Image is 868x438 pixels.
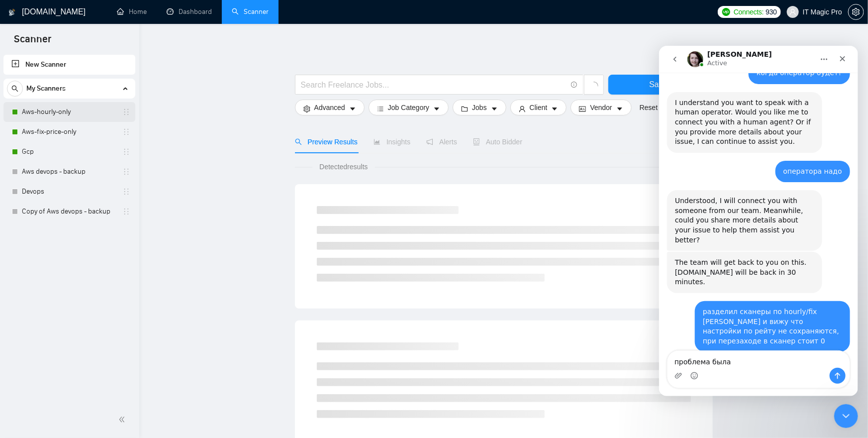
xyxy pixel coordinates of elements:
span: holder [122,208,130,216]
a: Aws devops - backup [22,162,116,182]
span: Insights [374,138,410,146]
span: Detected results [312,161,375,172]
a: searchScanner [232,7,269,16]
iframe: Intercom live chat [834,404,858,428]
button: barsJob Categorycaret-down [369,100,449,115]
span: Connects: [734,6,764,17]
img: upwork-logo.png [722,8,730,16]
span: Save [649,78,667,91]
span: caret-down [551,105,558,112]
button: userClientcaret-down [510,100,567,115]
input: Search Freelance Jobs... [301,79,567,91]
span: Client [530,102,548,113]
span: holder [122,148,130,156]
a: Aws-fix-price-only [22,122,116,142]
span: caret-down [349,105,356,112]
span: Preview Results [295,138,358,146]
span: user [519,105,526,112]
span: Scanner [6,32,59,53]
span: Alerts [426,138,457,146]
li: New Scanner [3,55,135,75]
button: setting [848,4,864,20]
span: Job Category [388,102,429,113]
a: Devops [22,182,116,202]
span: caret-down [616,105,623,112]
span: notification [426,138,433,145]
span: double-left [118,415,128,425]
span: holder [122,128,130,136]
a: Reset All [640,102,667,113]
span: Advanced [314,102,345,113]
span: info-circle [571,82,578,88]
span: Vendor [590,102,612,113]
span: folder [461,105,468,112]
span: My Scanners [26,79,66,99]
iframe: Intercom live chat [659,46,858,396]
button: search [7,81,23,97]
a: New Scanner [11,55,127,75]
span: loading [589,82,598,91]
span: holder [122,168,130,176]
a: homeHome [117,7,147,16]
span: user [789,8,796,15]
span: setting [849,8,864,16]
a: Copy of Aws devops - backup [22,202,116,221]
span: holder [122,108,130,116]
a: Aws-hourly-only [22,102,116,122]
span: search [295,138,302,145]
button: idcardVendorcaret-down [571,100,631,115]
a: Gcp [22,142,116,162]
button: Save [608,75,709,95]
span: bars [377,105,384,112]
li: My Scanners [3,79,135,221]
a: setting [848,8,864,16]
button: folderJobscaret-down [453,100,506,115]
img: logo [8,4,15,20]
span: holder [122,188,130,196]
span: caret-down [433,105,440,112]
span: robot [473,138,480,145]
span: idcard [579,105,586,112]
span: search [7,85,22,92]
span: area-chart [374,138,381,145]
span: setting [303,105,310,112]
span: 930 [766,6,776,17]
button: settingAdvancedcaret-down [295,100,365,115]
span: Auto Bidder [473,138,522,146]
span: caret-down [491,105,498,112]
span: Jobs [472,102,487,113]
a: dashboardDashboard [167,7,212,16]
